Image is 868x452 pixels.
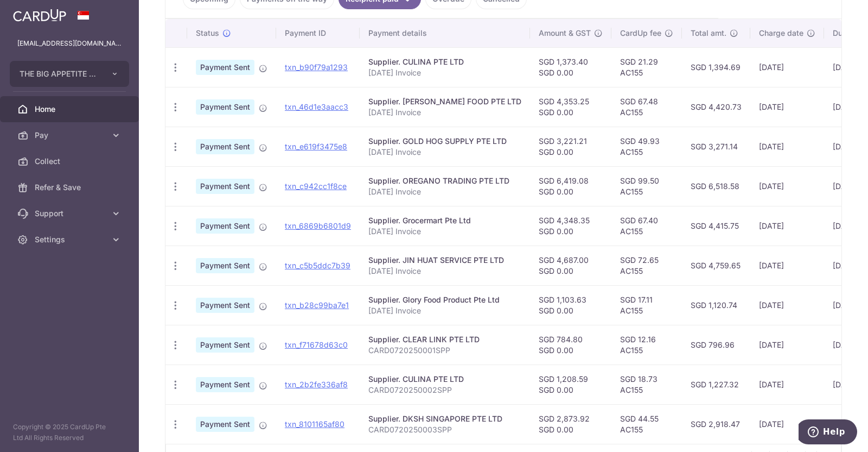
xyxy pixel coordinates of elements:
[530,206,611,246] td: SGD 4,348.35 SGD 0.00
[611,404,682,444] td: SGD 44.55 AC155
[196,179,254,194] span: Payment Sent
[682,87,750,127] td: SGD 4,420.73
[368,215,521,226] div: Supplier. Grocermart Pte Ltd
[368,136,521,147] div: Supplier. GOLD HOG SUPPLY PTE LTD
[368,56,521,67] div: Supplier. CULINA PTE LTD
[530,127,611,166] td: SGD 3,221.21 SGD 0.00
[285,380,348,389] a: txn_2b2fe336af8
[285,300,349,310] a: txn_b28c99ba7e1
[20,68,100,79] span: THE BIG APPETITE COMPANY PTE LTD
[196,218,254,234] span: Payment Sent
[196,258,254,273] span: Payment Sent
[682,404,750,444] td: SGD 2,918.47
[368,374,521,385] div: Supplier. CULINA PTE LTD
[611,325,682,365] td: SGD 12.16 AC155
[285,142,347,151] a: txn_e619f3475e8
[368,147,521,158] p: [DATE] Invoice
[368,266,521,277] p: [DATE] Invoice
[530,365,611,404] td: SGD 1,208.59 SGD 0.00
[750,404,824,444] td: [DATE]
[530,166,611,206] td: SGD 6,419.08 SGD 0.00
[750,246,824,285] td: [DATE]
[196,99,254,115] span: Payment Sent
[368,175,521,186] div: Supplier. OREGANO TRADING PTE LTD
[368,67,521,78] p: [DATE] Invoice
[682,365,750,404] td: SGD 1,227.32
[750,166,824,206] td: [DATE]
[196,417,254,432] span: Payment Sent
[360,19,530,47] th: Payment details
[285,340,348,349] a: txn_f71678d63c0
[285,419,344,429] a: txn_8101165af80
[750,87,824,127] td: [DATE]
[368,305,521,316] p: [DATE] Invoice
[35,104,106,115] span: Home
[368,385,521,395] p: CARD0720250002SPP
[35,182,106,193] span: Refer & Save
[35,156,106,167] span: Collect
[750,206,824,246] td: [DATE]
[13,9,66,22] img: CardUp
[285,62,348,72] a: txn_b90f79a1293
[368,413,521,424] div: Supplier. DKSH SINGAPORE PTE LTD
[196,337,254,353] span: Payment Sent
[276,19,360,47] th: Payment ID
[368,226,521,237] p: [DATE] Invoice
[611,166,682,206] td: SGD 99.50 AC155
[611,246,682,285] td: SGD 72.65 AC155
[35,208,106,219] span: Support
[750,365,824,404] td: [DATE]
[530,404,611,444] td: SGD 2,873.92 SGD 0.00
[530,325,611,365] td: SGD 784.80 SGD 0.00
[682,246,750,285] td: SGD 4,759.65
[196,60,254,75] span: Payment Sent
[530,246,611,285] td: SGD 4,687.00 SGD 0.00
[611,206,682,246] td: SGD 67.40 AC155
[368,294,521,305] div: Supplier. Glory Food Product Pte Ltd
[750,325,824,365] td: [DATE]
[10,61,129,87] button: THE BIG APPETITE COMPANY PTE LTD
[368,96,521,107] div: Supplier. [PERSON_NAME] FOOD PTE LTD
[285,221,351,230] a: txn_6869b6801d9
[620,28,661,39] span: CardUp fee
[682,166,750,206] td: SGD 6,518.58
[368,424,521,435] p: CARD0720250003SPP
[759,28,803,39] span: Charge date
[35,130,106,141] span: Pay
[196,298,254,313] span: Payment Sent
[682,285,750,325] td: SGD 1,120.74
[611,87,682,127] td: SGD 67.48 AC155
[539,28,591,39] span: Amount & GST
[682,206,750,246] td: SGD 4,415.75
[368,186,521,197] p: [DATE] Invoice
[196,139,254,154] span: Payment Sent
[530,47,611,87] td: SGD 1,373.40 SGD 0.00
[682,325,750,365] td: SGD 796.96
[530,285,611,325] td: SGD 1,103.63 SGD 0.00
[285,181,347,191] a: txn_c942cc1f8ce
[691,28,726,39] span: Total amt.
[196,377,254,392] span: Payment Sent
[611,47,682,87] td: SGD 21.29 AC155
[368,334,521,345] div: Supplier. CLEAR LINK PTE LTD
[35,234,106,245] span: Settings
[285,261,350,270] a: txn_c5b5ddc7b39
[682,127,750,166] td: SGD 3,271.14
[750,285,824,325] td: [DATE]
[750,127,824,166] td: [DATE]
[368,345,521,356] p: CARD0720250001SPP
[833,28,865,39] span: Due date
[799,419,857,447] iframe: Opens a widget where you can find more information
[285,102,348,111] a: txn_46d1e3aacc3
[368,107,521,118] p: [DATE] Invoice
[611,285,682,325] td: SGD 17.11 AC155
[368,255,521,266] div: Supplier. JIN HUAT SERVICE PTE LTD
[17,38,122,49] p: [EMAIL_ADDRESS][DOMAIN_NAME]
[196,28,219,39] span: Status
[611,365,682,404] td: SGD 18.73 AC155
[611,127,682,166] td: SGD 49.93 AC155
[750,47,824,87] td: [DATE]
[530,87,611,127] td: SGD 4,353.25 SGD 0.00
[682,47,750,87] td: SGD 1,394.69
